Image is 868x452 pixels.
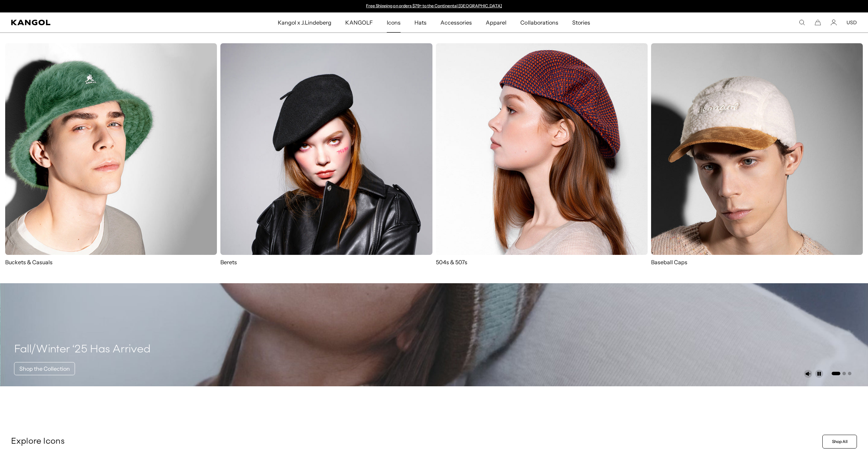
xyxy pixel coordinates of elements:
button: USD [847,19,857,26]
p: Berets [220,258,432,266]
p: 504s & 507s [436,258,648,266]
span: Stories [572,12,590,33]
p: Baseball Caps [651,258,863,266]
span: Apparel [486,12,506,33]
a: Hats [408,12,433,33]
a: Account [831,19,837,26]
a: Accessories [433,12,479,33]
span: Accessories [440,12,472,33]
a: Baseball Caps [651,43,863,273]
a: Berets [220,43,432,266]
summary: Search here [799,19,805,26]
button: Unmute [804,370,812,378]
a: Collaborations [513,12,565,33]
slideshow-component: Announcement bar [363,3,505,9]
a: 504s & 507s [436,43,648,266]
span: KANGOLF [345,12,373,33]
button: Go to slide 3 [848,372,851,375]
p: Explore Icons [11,436,820,447]
span: Kangol x J.Lindeberg [278,12,332,33]
a: Stories [565,12,597,33]
button: Go to slide 2 [842,372,846,375]
a: Apparel [479,12,513,33]
a: Icons [380,12,408,33]
a: Shop All [822,435,857,449]
a: Free Shipping on orders $79+ to the Continental [GEOGRAPHIC_DATA] [366,3,502,8]
div: 1 of 2 [363,3,505,9]
a: Kangol [11,20,184,25]
a: Kangol x J.Lindeberg [271,12,339,33]
h4: Fall/Winter ‘25 Has Arrived [14,343,151,357]
span: Collaborations [520,12,558,33]
ul: Select a slide to show [831,370,851,376]
div: Announcement [363,3,505,9]
a: KANGOLF [338,12,380,33]
p: Buckets & Casuals [5,258,217,266]
a: Shop the Collection [14,362,75,375]
span: Hats [414,12,427,33]
button: Go to slide 1 [832,372,840,375]
button: Pause [815,370,823,378]
a: Buckets & Casuals [5,43,217,266]
span: Icons [387,12,401,33]
button: Cart [815,19,821,26]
